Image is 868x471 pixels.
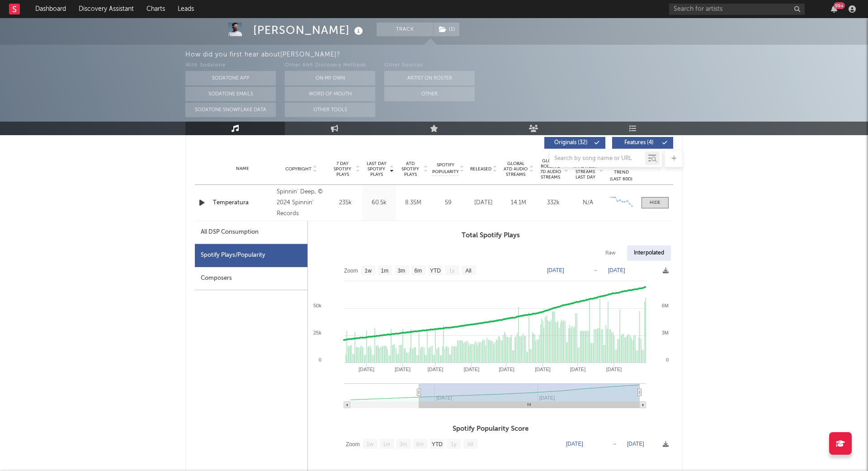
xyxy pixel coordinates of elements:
text: 6m [416,441,424,447]
text: 0 [666,357,669,363]
span: Global ATD Audio Streams [503,161,528,177]
div: All DSP Consumption [201,227,259,238]
span: Spotify Popularity [432,162,459,175]
span: Copyright [285,166,311,172]
div: How did you first hear about [PERSON_NAME] ? [185,49,868,60]
text: YTD [430,268,441,274]
text: → [593,267,598,273]
span: Last Day Spotify Plays [364,161,388,177]
text: 3m [398,268,406,274]
span: Originals ( 32 ) [550,140,592,146]
text: [DATE] [570,367,586,372]
text: 25k [313,330,321,335]
span: ( 1 ) [433,23,460,36]
button: Sodatone Snowflake Data [185,103,276,117]
button: Sodatone Emails [185,87,276,101]
button: (1) [434,23,459,36]
text: All [465,268,471,274]
text: 6m [415,268,422,274]
button: Word Of Mouth [285,87,375,101]
span: Estimated % Playlist Streams Last Day [573,158,598,180]
button: Originals(32) [544,137,605,149]
button: Features(4) [612,137,673,149]
div: Other Sources [384,60,475,71]
button: Sodatone App [185,71,276,85]
text: [DATE] [535,367,551,372]
div: Interpolated [627,245,671,261]
text: 1y [449,268,455,274]
div: 60.5k [364,198,394,207]
text: 3m [400,441,407,447]
button: On My Own [285,71,375,85]
text: Zoom [346,441,360,447]
button: Other [384,87,475,101]
div: 235k [330,198,360,207]
div: [DATE] [468,198,499,207]
button: 99+ [831,5,837,13]
text: [DATE] [566,441,583,447]
h3: Total Spotify Plays [308,230,673,241]
text: 1w [365,268,372,274]
text: 1y [451,441,457,447]
div: 8.35M [398,198,428,207]
text: 1w [367,441,374,447]
text: [DATE] [627,441,644,447]
text: → [612,441,617,447]
text: All [467,441,473,447]
button: Artist on Roster [384,71,475,85]
text: 6M [662,303,669,308]
div: Spinnin' Deep, © 2024 Spinnin' Records [277,187,326,219]
input: Search by song name or URL [550,155,645,162]
div: Composers [195,267,307,290]
div: [PERSON_NAME] [253,23,365,38]
div: Spotify Plays/Popularity [195,244,307,267]
button: Track [377,23,433,36]
div: 14.1M [503,198,533,207]
div: N/A [573,198,603,207]
div: Global Streaming Trend (Last 60D) [608,155,635,183]
text: 1m [383,441,391,447]
span: 7 Day Spotify Plays [330,161,354,177]
text: [DATE] [499,367,514,372]
div: With Sodatone [185,60,276,71]
span: Released [470,166,491,172]
a: Temperatura [213,198,272,207]
text: 50k [313,303,321,308]
div: 59 [432,198,464,207]
text: [DATE] [359,367,374,372]
div: Raw [599,245,623,261]
text: Zoom [344,268,358,274]
text: [DATE] [608,267,625,273]
text: [DATE] [428,367,443,372]
text: [DATE] [464,367,480,372]
div: All DSP Consumption [195,221,307,244]
text: [DATE] [395,367,410,372]
div: 332k [538,198,568,207]
text: 1m [381,268,389,274]
span: Global Rolling 7D Audio Streams [538,158,563,180]
text: [DATE] [547,267,564,273]
input: Search for artists [669,4,805,15]
button: Other Tools [285,103,375,117]
div: Other A&R Discovery Methods [285,60,375,71]
div: Name [213,165,272,172]
text: YTD [432,441,443,447]
h3: Spotify Popularity Score [308,424,673,434]
text: 3M [662,330,669,335]
text: 0 [319,357,321,363]
text: [DATE] [606,367,622,372]
span: ATD Spotify Plays [398,161,422,177]
div: 99 + [834,2,845,9]
span: Features ( 4 ) [618,140,660,146]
